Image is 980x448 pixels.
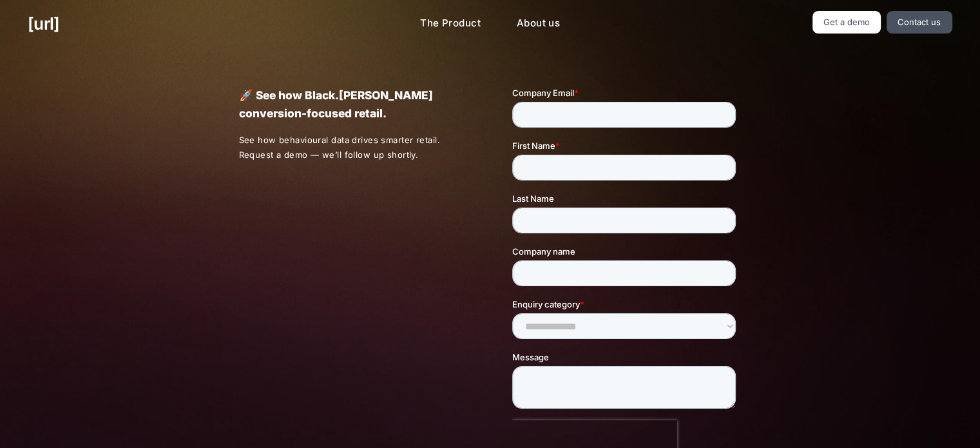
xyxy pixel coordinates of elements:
a: [URL] [28,11,59,36]
p: 🚀 See how Black.[PERSON_NAME] conversion-focused retail. [238,86,467,122]
a: About us [506,11,570,36]
p: See how behavioural data drives smarter retail. Request a demo — we’ll follow up shortly. [238,133,468,162]
a: Get a demo [812,11,881,34]
a: The Product [410,11,491,36]
a: Contact us [887,11,952,34]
